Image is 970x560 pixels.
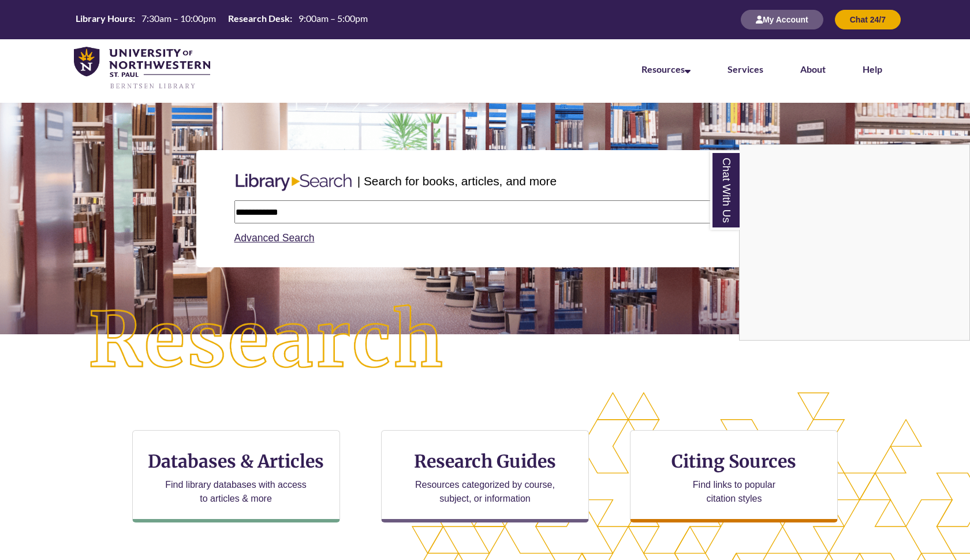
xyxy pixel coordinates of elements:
iframe: Chat Widget [740,145,969,340]
a: Resources [641,64,691,74]
img: UNWSP Library Logo [74,47,210,90]
a: Help [863,64,882,74]
a: Services [727,64,763,74]
a: Chat With Us [710,151,740,230]
a: About [800,64,826,74]
div: Chat With Us [739,144,970,341]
